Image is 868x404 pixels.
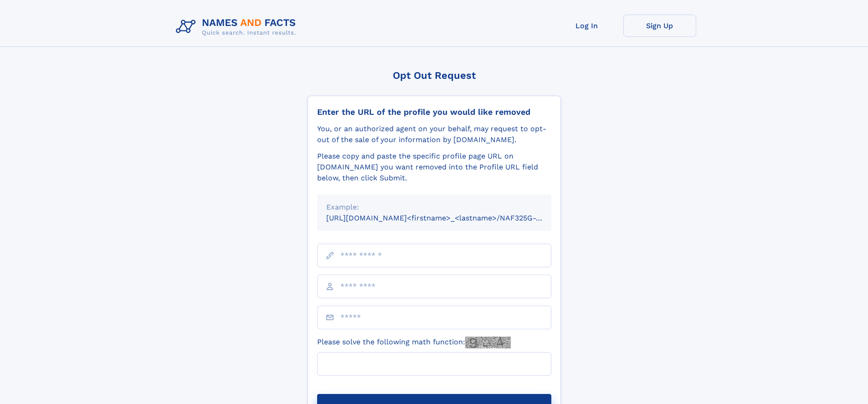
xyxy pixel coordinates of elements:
[317,337,511,348] label: Please solve the following math function:
[326,214,569,222] small: [URL][DOMAIN_NAME]<firstname>_<lastname>/NAF325G-xxxxxxxx
[317,151,551,184] div: Please copy and paste the specific profile page URL on [DOMAIN_NAME] you want removed into the Pr...
[623,15,696,37] a: Sign Up
[317,123,551,145] div: You, or an authorized agent on your behalf, may request to opt-out of the sale of your informatio...
[550,15,623,37] a: Log In
[172,15,303,39] img: Logo Names and Facts
[317,107,551,117] div: Enter the URL of the profile you would like removed
[326,202,542,213] div: Example:
[308,70,561,81] div: Opt Out Request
